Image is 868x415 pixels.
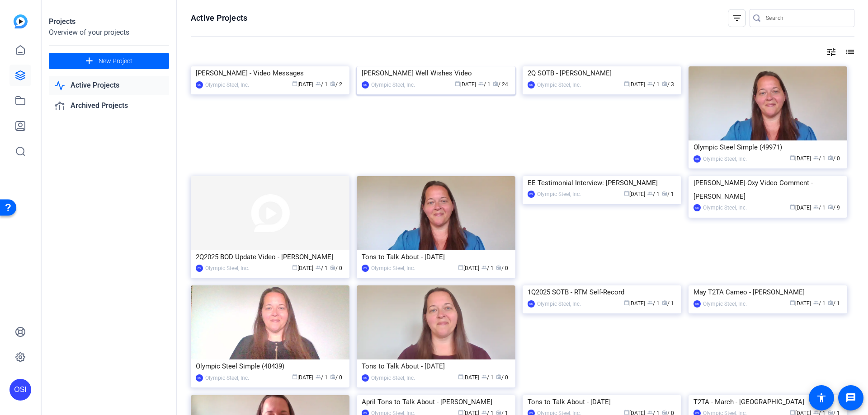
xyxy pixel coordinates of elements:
span: calendar_today [458,410,463,415]
img: blue-gradient.svg [14,14,28,28]
span: / 1 [316,374,328,381]
div: OSI [362,265,369,272]
div: OSI [528,300,535,308]
div: OSI [693,155,701,163]
span: group [481,265,487,270]
span: radio [828,410,833,415]
span: radio [662,191,667,196]
div: Olympic Steel, Inc. [537,80,581,89]
a: Archived Projects [49,97,169,115]
div: OSI [196,265,203,272]
div: EE Testimonial Interview: [PERSON_NAME] [528,176,676,190]
span: [DATE] [790,155,811,162]
span: [DATE] [292,265,313,271]
a: Active Projects [49,76,169,95]
button: New Project [49,53,169,69]
span: radio [330,265,335,270]
span: / 24 [493,81,508,88]
span: / 1 [813,300,826,307]
span: / 1 [813,155,826,162]
div: OSI [196,81,203,89]
div: Tons to Talk About - [DATE] [528,395,676,409]
span: [DATE] [624,300,645,307]
div: Olympic Steel, Inc. [703,154,747,163]
input: Search [766,13,847,23]
span: [DATE] [292,374,313,381]
mat-icon: tune [826,47,837,57]
span: calendar_today [790,204,795,210]
span: group [481,410,487,415]
span: group [813,155,819,160]
span: calendar_today [458,265,463,270]
mat-icon: add [84,56,95,67]
span: group [647,81,653,86]
mat-icon: filter_list [731,13,742,23]
h1: Active Projects [191,13,247,23]
div: Olympic Steel, Inc. [205,373,249,382]
div: OSI [528,191,535,198]
span: / 3 [662,81,674,88]
span: calendar_today [458,374,463,379]
div: Tons to Talk About - [DATE] [362,250,510,264]
div: [PERSON_NAME]-Oxy Video Comment - [PERSON_NAME] [693,176,842,203]
div: Projects [49,16,169,27]
div: Olympic Steel, Inc. [205,264,249,273]
div: Olympic Steel, Inc. [537,190,581,199]
span: calendar_today [455,81,460,86]
span: radio [330,374,335,379]
span: group [813,204,819,210]
span: / 0 [828,155,840,162]
span: calendar_today [624,81,629,86]
mat-icon: list [844,47,854,57]
span: / 1 [647,300,660,307]
span: / 0 [496,374,508,381]
div: Olympic Steel, Inc. [371,80,415,89]
span: calendar_today [292,81,297,86]
span: / 1 [662,300,674,307]
span: / 1 [316,81,328,88]
span: / 1 [662,191,674,197]
span: radio [496,265,501,270]
span: group [813,410,819,415]
span: calendar_today [790,155,795,160]
span: group [316,265,321,270]
div: Tons to Talk About - [DATE] [362,359,510,373]
span: radio [496,374,501,379]
div: Olympic Steel, Inc. [703,203,747,212]
span: calendar_today [624,300,629,305]
div: 1Q2025 SOTB - RTM Self-Record [528,285,676,299]
span: group [316,374,321,379]
div: [PERSON_NAME] - Video Messages [196,66,344,80]
div: Olympic Steel, Inc. [205,80,249,89]
span: calendar_today [292,374,297,379]
span: calendar_today [790,410,795,415]
span: [DATE] [292,81,313,88]
span: New Project [99,56,132,66]
span: calendar_today [624,191,629,196]
span: calendar_today [790,300,795,305]
div: 2Q SOTB - [PERSON_NAME] [528,66,676,80]
div: Olympic Steel Simple (49971) [693,140,842,154]
span: [DATE] [624,191,645,197]
span: group [647,191,653,196]
span: / 1 [647,191,660,197]
div: Olympic Steel Simple (48439) [196,359,344,373]
div: OSI [693,204,701,211]
span: group [647,410,653,415]
span: radio [496,410,501,415]
span: [DATE] [624,81,645,88]
div: Olympic Steel, Inc. [371,373,415,382]
span: radio [828,300,833,305]
span: / 1 [478,81,491,88]
span: radio [662,300,667,305]
span: / 1 [828,300,840,307]
span: radio [493,81,498,86]
mat-icon: accessibility [816,392,827,403]
div: Olympic Steel, Inc. [703,299,747,308]
div: April Tons to Talk About - [PERSON_NAME] [362,395,510,409]
span: group [647,300,653,305]
span: radio [828,204,833,210]
span: / 1 [316,265,328,271]
span: group [481,374,487,379]
span: / 1 [647,81,660,88]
